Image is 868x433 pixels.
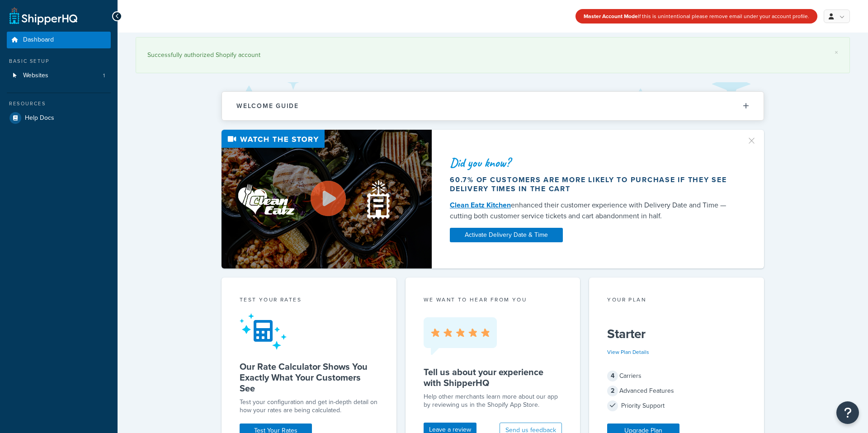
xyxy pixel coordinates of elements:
a: Clean Eatz Kitchen [450,200,511,210]
a: Dashboard [7,32,111,48]
a: × [835,49,838,56]
a: Websites1 [7,67,111,84]
div: Successfully authorized Shopify account [147,49,838,61]
img: Video thumbnail [222,130,432,268]
div: Did you know? [450,156,736,169]
div: enhanced their customer experience with Delivery Date and Time — cutting both customer service ti... [450,200,736,221]
li: Websites [7,67,111,84]
a: View Plan Details [607,348,649,356]
div: Advanced Features [607,385,746,397]
button: Welcome Guide [222,92,764,120]
span: 2 [607,386,618,396]
div: Basic Setup [7,57,111,65]
span: Websites [23,72,48,80]
strong: Master Account Mode [584,12,638,20]
span: Dashboard [23,36,54,44]
span: 1 [103,72,105,80]
div: 60.7% of customers are more likely to purchase if they see delivery times in the cart [450,175,736,193]
div: Test your configuration and get in-depth detail on how your rates are being calculated. [240,398,378,414]
p: we want to hear from you [424,296,562,304]
p: Help other merchants learn more about our app by reviewing us in the Shopify App Store. [424,393,562,409]
h5: Our Rate Calculator Shows You Exactly What Your Customers See [240,361,378,394]
a: Help Docs [7,110,111,126]
div: If this is unintentional please remove email under your account profile. [576,9,817,24]
button: Open Resource Center [836,401,859,424]
div: Carriers [607,370,746,382]
span: 4 [607,371,618,381]
span: Help Docs [25,114,54,122]
h2: Welcome Guide [236,103,299,109]
div: Resources [7,100,111,108]
div: Your Plan [607,296,746,306]
div: Test your rates [240,296,378,306]
a: Activate Delivery Date & Time [450,228,563,242]
h5: Starter [607,327,746,341]
h5: Tell us about your experience with ShipperHQ [424,367,562,388]
div: Priority Support [607,400,746,412]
